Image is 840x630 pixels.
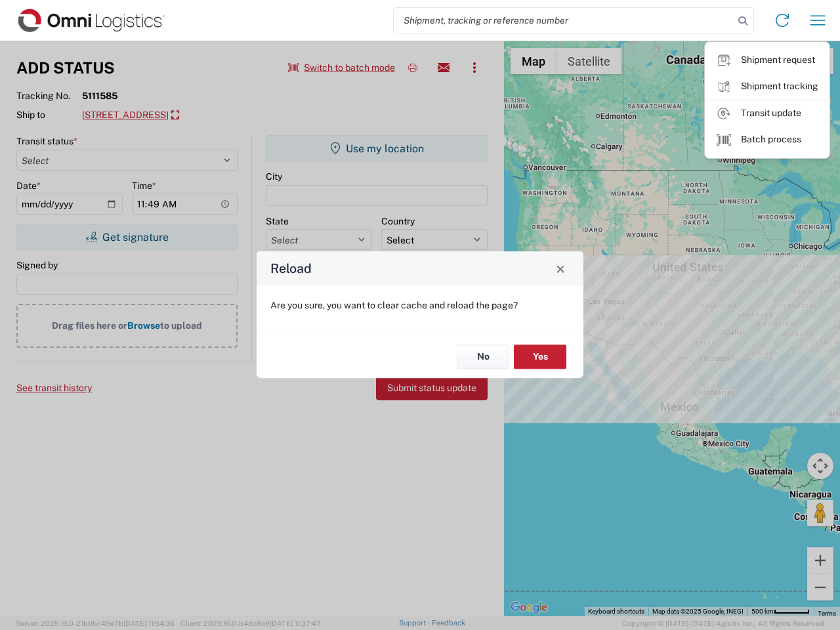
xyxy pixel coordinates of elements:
button: No [457,345,509,369]
button: Close [551,259,570,278]
button: Yes [514,345,566,369]
input: Shipment, tracking or reference number [394,8,734,33]
a: Shipment request [705,47,829,73]
p: Are you sure, you want to clear cache and reload the page? [270,299,570,311]
a: Batch process [705,127,829,153]
h4: Reload [270,259,312,278]
a: Shipment tracking [705,73,829,100]
a: Transit update [705,100,829,127]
